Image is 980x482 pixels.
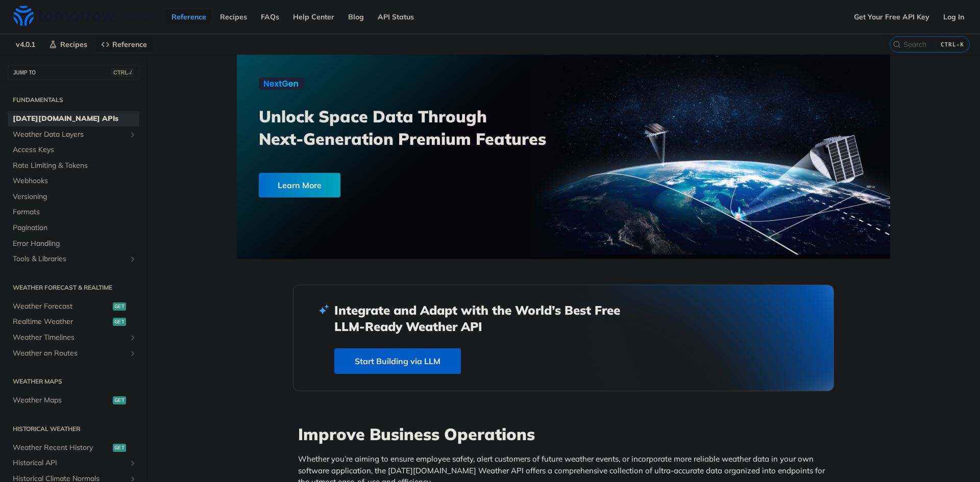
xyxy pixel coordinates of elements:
[129,349,137,358] button: Show subpages for Weather on Routes
[372,9,420,24] a: API Status
[8,189,139,205] a: Versioning
[13,333,126,343] span: Weather Timelines
[129,255,137,263] button: Show subpages for Tools & Libraries
[13,161,137,171] span: Rate Limiting & Tokens
[8,440,139,455] a: Weather Recent Historyget
[8,220,139,236] a: Pagination
[13,239,137,249] span: Error Handling
[938,39,967,49] kbd: CTRL-K
[13,223,137,233] span: Pagination
[214,9,253,24] a: Recipes
[13,317,110,327] span: Realtime Weather
[334,348,461,374] a: Start Building via LLM
[13,145,137,155] span: Access Keys
[259,105,575,150] h3: Unlock Space Data Through Next-Generation Premium Features
[129,334,137,342] button: Show subpages for Weather Timelines
[8,314,139,329] a: Realtime Weatherget
[8,236,139,251] a: Error Handling
[8,65,139,80] button: JUMP TOCTRL-/
[13,130,126,140] span: Weather Data Layers
[112,40,147,49] span: Reference
[10,37,41,52] span: v4.0.1
[166,9,212,24] a: Reference
[893,40,901,48] svg: Search
[113,396,126,404] span: get
[13,207,137,217] span: Formats
[334,302,635,335] h2: Integrate and Adapt with the World’s Best Free LLM-Ready Weather API
[938,9,970,24] a: Log In
[8,299,139,314] a: Weather Forecastget
[43,37,93,52] a: Recipes
[13,301,110,312] span: Weather Forecast
[259,173,340,197] div: Learn More
[298,423,834,445] h3: Improve Business Operations
[113,302,126,311] span: get
[259,78,304,90] img: NextGen
[13,6,155,26] img: Tomorrow.io Weather API Docs
[8,127,139,142] a: Weather Data LayersShow subpages for Weather Data Layers
[8,283,139,292] h2: Weather Forecast & realtime
[8,424,139,434] h2: Historical Weather
[8,455,139,471] a: Historical APIShow subpages for Historical API
[342,9,370,24] a: Blog
[8,251,139,267] a: Tools & LibrariesShow subpages for Tools & Libraries
[8,377,139,386] h2: Weather Maps
[13,176,137,186] span: Webhooks
[113,318,126,326] span: get
[13,348,126,359] span: Weather on Routes
[8,205,139,220] a: Formats
[8,95,139,105] h2: Fundamentals
[13,443,110,453] span: Weather Recent History
[13,254,126,264] span: Tools & Libraries
[60,40,87,49] span: Recipes
[8,173,139,189] a: Webhooks
[129,459,137,467] button: Show subpages for Historical API
[95,37,153,52] a: Reference
[8,330,139,345] a: Weather TimelinesShow subpages for Weather Timelines
[13,192,137,202] span: Versioning
[8,142,139,158] a: Access Keys
[8,346,139,361] a: Weather on RoutesShow subpages for Weather on Routes
[13,458,126,468] span: Historical API
[113,444,126,452] span: get
[259,173,511,197] a: Learn More
[8,158,139,173] a: Rate Limiting & Tokens
[13,395,110,405] span: Weather Maps
[255,9,285,24] a: FAQs
[13,114,137,124] span: [DATE][DOMAIN_NAME] APIs
[8,393,139,408] a: Weather Mapsget
[111,68,134,77] span: CTRL-/
[8,111,139,126] a: [DATE][DOMAIN_NAME] APIs
[129,131,137,139] button: Show subpages for Weather Data Layers
[848,9,935,24] a: Get Your Free API Key
[287,9,340,24] a: Help Center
